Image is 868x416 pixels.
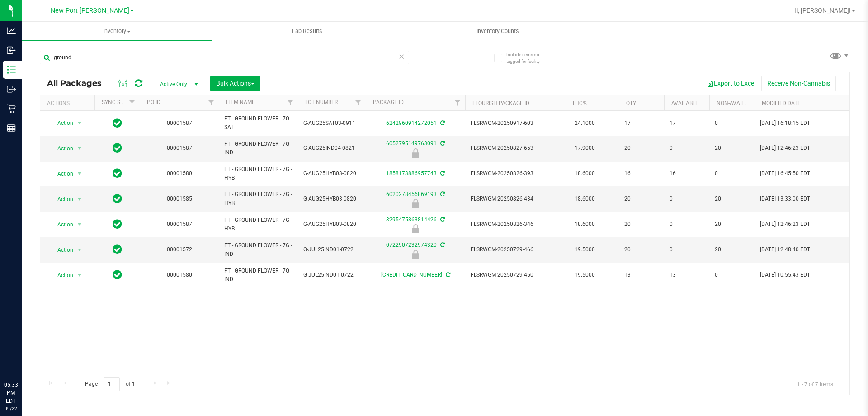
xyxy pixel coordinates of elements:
a: 00001587 [167,120,192,126]
p: 05:33 PM EDT [4,381,18,405]
a: Lab Results [212,22,402,41]
iframe: Resource center [9,344,36,371]
span: In Sync [113,243,122,256]
span: 18.6000 [570,167,599,180]
span: select [74,193,85,206]
span: G-AUG25IND04-0821 [303,144,360,153]
span: G-AUG25HYB03-0820 [303,220,360,229]
span: Sync from Compliance System [439,170,445,177]
a: Filter [283,95,298,110]
span: Clear [398,51,405,62]
p: 09/22 [4,405,18,412]
span: In Sync [113,167,122,180]
span: In Sync [113,268,122,281]
span: Action [49,269,74,282]
a: THC% [572,100,587,106]
span: select [74,167,85,180]
span: Page of 1 [77,377,142,391]
span: G-JUL25IND01-0722 [303,271,360,279]
span: select [74,269,85,282]
inline-svg: Inbound [7,46,16,55]
a: Lot Number [305,99,338,105]
span: Action [49,117,74,129]
span: Sync from Compliance System [439,242,445,248]
span: 20 [715,245,749,254]
span: FLSRWGM-20250729-466 [471,245,559,254]
inline-svg: Inventory [7,65,16,74]
span: [DATE] 10:55:43 EDT [760,271,810,279]
span: 17 [624,119,659,128]
span: 20 [715,220,749,229]
inline-svg: Reports [7,124,16,133]
span: G-AUG25SAT03-0911 [303,119,360,128]
a: PO ID [147,99,160,105]
span: 17.9000 [570,142,599,155]
span: FT - GROUND FLOWER - 7G - IND [224,241,292,258]
div: Newly Received [364,199,467,208]
inline-svg: Outbound [7,85,16,94]
span: 18.6000 [570,192,599,206]
span: FLSRWGM-20250826-434 [471,195,559,203]
span: 13 [624,271,659,279]
span: G-AUG25HYB03-0820 [303,169,360,178]
a: 3295475863814426 [386,216,437,223]
a: 6052795149763091 [386,140,437,147]
a: Inventory Counts [402,22,593,41]
span: In Sync [113,142,122,154]
a: Filter [125,95,140,110]
span: 16 [670,169,704,178]
span: 0 [670,195,704,203]
span: Sync from Compliance System [444,272,450,278]
a: 1858173886957743 [386,170,437,177]
span: [DATE] 12:46:23 EDT [760,144,810,153]
span: FLSRWGM-20250826-393 [471,169,559,178]
span: FLSRWGM-20250917-603 [471,119,559,128]
span: Lab Results [280,27,335,35]
span: FT - GROUND FLOWER - 7G - HYB [224,190,292,207]
span: Inventory [22,27,212,35]
span: Inventory Counts [464,27,531,35]
span: 20 [715,144,749,153]
a: 00001572 [167,246,192,253]
span: 0 [670,245,704,254]
span: 20 [715,195,749,203]
a: Qty [626,100,636,106]
button: Bulk Actions [210,76,260,91]
span: [DATE] 13:33:00 EDT [760,195,810,203]
button: Receive Non-Cannabis [761,76,836,91]
span: 20 [624,220,659,229]
a: Modified Date [762,100,801,106]
a: Package ID [373,99,404,105]
span: Bulk Actions [216,80,255,87]
span: FLSRWGM-20250826-346 [471,220,559,229]
span: 24.1000 [570,117,599,130]
span: Action [49,244,74,256]
span: FLSRWGM-20250827-653 [471,144,559,153]
div: Newly Received [364,148,467,158]
span: Sync from Compliance System [439,140,445,147]
a: Available [671,100,698,106]
span: 20 [624,144,659,153]
a: 0722907232974320 [386,242,437,248]
a: 00001585 [167,196,192,202]
a: Flourish Package ID [472,100,529,106]
span: [DATE] 12:46:23 EDT [760,220,810,229]
span: [DATE] 16:18:15 EDT [760,119,810,128]
span: select [74,117,85,129]
span: select [74,142,85,155]
span: Sync from Compliance System [439,216,445,223]
span: Sync from Compliance System [439,191,445,197]
span: select [74,244,85,256]
span: FLSRWGM-20250729-450 [471,271,559,279]
span: Sync from Compliance System [439,120,445,126]
span: [DATE] 12:48:40 EDT [760,245,810,254]
span: Include items not tagged for facility [506,51,552,65]
span: FT - GROUND FLOWER - 7G - SAT [224,115,292,132]
span: FT - GROUND FLOWER - 7G - HYB [224,165,292,182]
span: 0 [670,144,704,153]
a: 6020278456869193 [386,191,437,197]
span: 0 [715,271,749,279]
span: 0 [715,169,749,178]
span: Hi, [PERSON_NAME]! [792,7,851,14]
div: Actions [47,100,91,106]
